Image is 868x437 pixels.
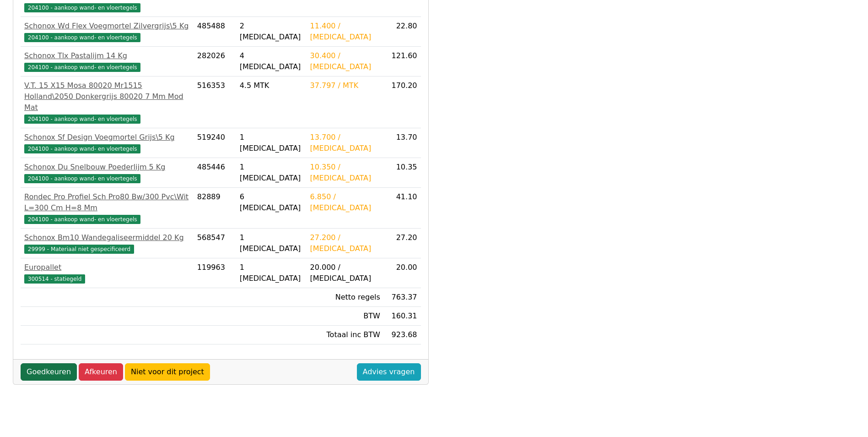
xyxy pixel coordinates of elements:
[24,191,190,213] div: Rondec Pro Profiel Sch Pro80 Bw/300 Pvc\Wit L=300 Cm H=8 Mm
[240,162,303,184] div: 1 [MEDICAL_DATA]
[194,158,236,188] td: 485446
[194,76,236,128] td: 516353
[24,115,140,124] span: 204100 - aankoop wand- en vloertegels
[240,132,303,154] div: 1 [MEDICAL_DATA]
[24,3,140,12] span: 204100 - aankoop wand- en vloertegels
[240,262,303,284] div: 1 [MEDICAL_DATA]
[310,132,380,154] div: 13.700 / [MEDICAL_DATA]
[384,76,421,128] td: 170.20
[384,47,421,76] td: 121.60
[24,274,85,284] span: 300514 - statiegeld
[384,128,421,158] td: 13.70
[310,80,380,91] div: 37.797 / MTK
[24,144,140,153] span: 204100 - aankoop wand- en vloertegels
[194,128,236,158] td: 519240
[24,191,190,224] a: Rondec Pro Profiel Sch Pro80 Bw/300 Pvc\Wit L=300 Cm H=8 Mm204100 - aankoop wand- en vloertegels
[194,17,236,47] td: 485488
[24,245,134,254] span: 29999 - Materiaal niet gespecificeerd
[384,326,421,344] td: 923.68
[384,307,421,326] td: 160.31
[240,21,303,43] div: 2 [MEDICAL_DATA]
[194,229,236,258] td: 568547
[384,229,421,258] td: 27.20
[240,50,303,72] div: 4 [MEDICAL_DATA]
[384,17,421,47] td: 22.80
[384,288,421,307] td: 763.37
[24,232,190,254] a: Schonox Bm10 Wandegaliseermiddel 20 Kg29999 - Materiaal niet gespecificeerd
[79,363,123,381] a: Afkeuren
[125,363,210,381] a: Niet voor dit project
[310,50,380,72] div: 30.400 / [MEDICAL_DATA]
[24,132,190,143] div: Schonox Sf Design Voegmortel Grijs\5 Kg
[240,232,303,254] div: 1 [MEDICAL_DATA]
[24,21,190,43] a: Schonox Wd Flex Voegmortel Zilvergrijs\5 Kg204100 - aankoop wand- en vloertegels
[24,174,140,183] span: 204100 - aankoop wand- en vloertegels
[24,215,140,224] span: 204100 - aankoop wand- en vloertegels
[24,33,140,42] span: 204100 - aankoop wand- en vloertegels
[194,47,236,76] td: 282026
[310,262,380,284] div: 20.000 / [MEDICAL_DATA]
[24,232,190,243] div: Schonox Bm10 Wandegaliseermiddel 20 Kg
[194,258,236,288] td: 119963
[384,188,421,229] td: 41.10
[24,162,190,184] a: Schonox Du Snelbouw Poederlijm 5 Kg204100 - aankoop wand- en vloertegels
[24,50,190,72] a: Schonox Tlx Pastalijm 14 Kg204100 - aankoop wand- en vloertegels
[24,132,190,154] a: Schonox Sf Design Voegmortel Grijs\5 Kg204100 - aankoop wand- en vloertegels
[194,188,236,229] td: 82889
[21,363,77,381] a: Goedkeuren
[307,307,384,326] td: BTW
[24,21,190,32] div: Schonox Wd Flex Voegmortel Zilvergrijs\5 Kg
[24,80,190,113] div: V.T. 15 X15 Mosa 80020 Mr1515 Holland\2050 Donkergrijs 80020 7 Mm Mod Mat
[384,258,421,288] td: 20.00
[240,191,303,213] div: 6 [MEDICAL_DATA]
[310,162,380,184] div: 10.350 / [MEDICAL_DATA]
[24,262,190,273] div: Europallet
[307,288,384,307] td: Netto regels
[310,191,380,213] div: 6.850 / [MEDICAL_DATA]
[24,162,190,173] div: Schonox Du Snelbouw Poederlijm 5 Kg
[24,262,190,284] a: Europallet300514 - statiegeld
[310,21,380,43] div: 11.400 / [MEDICAL_DATA]
[384,158,421,188] td: 10.35
[24,63,140,72] span: 204100 - aankoop wand- en vloertegels
[357,363,421,381] a: Advies vragen
[24,80,190,124] a: V.T. 15 X15 Mosa 80020 Mr1515 Holland\2050 Donkergrijs 80020 7 Mm Mod Mat204100 - aankoop wand- e...
[310,232,380,254] div: 27.200 / [MEDICAL_DATA]
[24,50,190,61] div: Schonox Tlx Pastalijm 14 Kg
[307,326,384,344] td: Totaal inc BTW
[240,80,303,91] div: 4.5 MTK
